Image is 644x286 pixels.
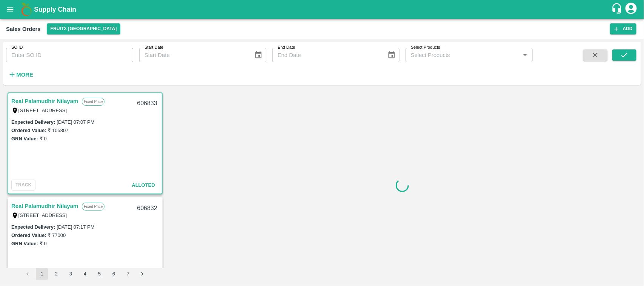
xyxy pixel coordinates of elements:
[93,268,105,280] button: Go to page 5
[47,23,121,34] button: Select DC
[48,232,66,238] label: ₹ 77000
[11,241,38,246] label: GRN Value:
[411,45,440,51] label: Select Products
[272,48,381,62] input: End Date
[132,182,155,188] span: Alloted
[139,48,248,62] input: Start Date
[132,95,161,112] div: 606833
[79,268,91,280] button: Go to page 4
[40,241,47,246] label: ₹ 0
[144,45,163,51] label: Start Date
[108,268,120,280] button: Go to page 6
[57,224,94,230] label: [DATE] 07:17 PM
[40,136,47,141] label: ₹ 0
[278,45,295,51] label: End Date
[57,119,94,125] label: [DATE] 07:07 PM
[11,201,78,211] a: Real Palamudhir Nilayam
[132,200,161,217] div: 606832
[48,128,68,133] label: ₹ 105807
[624,2,638,17] div: account of current user
[82,98,105,106] p: Fixed Price
[36,268,48,280] button: page 1
[34,4,611,15] a: Supply Chain
[16,72,33,78] strong: More
[34,6,76,13] b: Supply Chain
[136,268,148,280] button: Go to next page
[122,268,134,280] button: Go to page 7
[2,1,19,18] button: open drawer
[50,268,62,280] button: Go to page 2
[610,23,636,34] button: Add
[251,48,266,62] button: Choose date
[11,232,46,238] label: Ordered Value:
[611,3,624,16] div: customer-support
[520,50,530,60] button: Open
[11,224,55,230] label: Expected Delivery :
[11,128,46,133] label: Ordered Value:
[11,45,23,51] label: SO ID
[65,268,77,280] button: Go to page 3
[6,48,133,62] input: Enter SO ID
[408,50,518,60] input: Select Products
[18,108,67,113] label: [STREET_ADDRESS]
[82,203,105,211] p: Fixed Price
[19,2,34,17] img: logo
[18,212,67,218] label: [STREET_ADDRESS]
[11,119,55,125] label: Expected Delivery :
[20,268,149,280] nav: pagination navigation
[11,96,78,106] a: Real Palamudhir Nilayam
[6,68,35,81] button: More
[384,48,399,62] button: Choose date
[6,24,41,34] div: Sales Orders
[11,136,38,141] label: GRN Value:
